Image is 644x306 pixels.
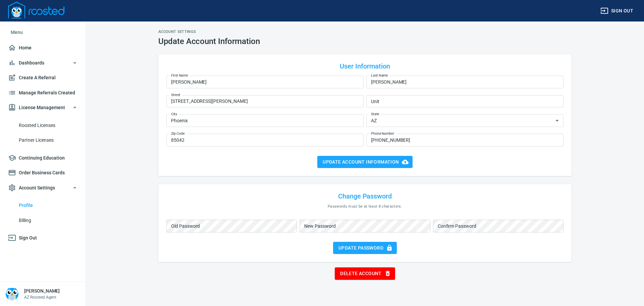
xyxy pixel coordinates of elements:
[5,24,80,40] li: Menu
[8,169,77,177] span: Order Business Cards
[5,118,80,133] a: Roosted Licenses
[8,2,64,18] img: Logo
[166,62,563,70] h4: User Information
[8,184,77,192] span: Account Settings
[317,156,412,168] button: Update Account Information
[158,30,572,34] h2: Account Settings
[5,180,80,195] button: Account Settings
[335,267,395,280] button: Delete Account
[24,288,60,294] h6: [PERSON_NAME]
[5,230,80,246] a: Sign Out
[8,74,77,82] span: Create A Referral
[338,244,391,252] span: Update Password
[340,269,390,278] span: Delete Account
[5,213,80,228] a: Billing
[8,44,77,52] span: Home
[158,37,572,46] h1: Update Account Information
[19,136,77,144] span: Partner Licenses
[5,133,80,148] a: Partner Licenses
[323,158,407,166] span: Update Account Information
[8,59,77,67] span: Dashboards
[5,55,80,71] button: Dashboards
[8,234,77,242] span: Sign Out
[333,242,397,254] button: Update Password
[5,70,80,85] a: Create A Referral
[5,100,80,115] button: License Management
[8,103,77,112] span: License Management
[5,40,80,55] a: Home
[598,5,636,17] button: Sign out
[5,198,80,213] a: Profile
[615,276,639,301] iframe: Chat
[166,192,563,200] h4: Change Password
[19,216,77,225] span: Billing
[5,165,80,180] a: Order Business Cards
[8,89,77,97] span: Manage Referrals Created
[19,121,77,130] span: Roosted Licenses
[19,201,77,210] span: Profile
[24,294,60,300] p: AZ Roosted Agent
[5,150,80,166] a: Continuing Education
[5,85,80,100] a: Manage Referrals Created
[5,287,19,301] img: Person
[8,154,77,162] span: Continuing Education
[600,7,633,15] span: Sign out
[328,204,402,209] span: Passwords must be at least 8 characters.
